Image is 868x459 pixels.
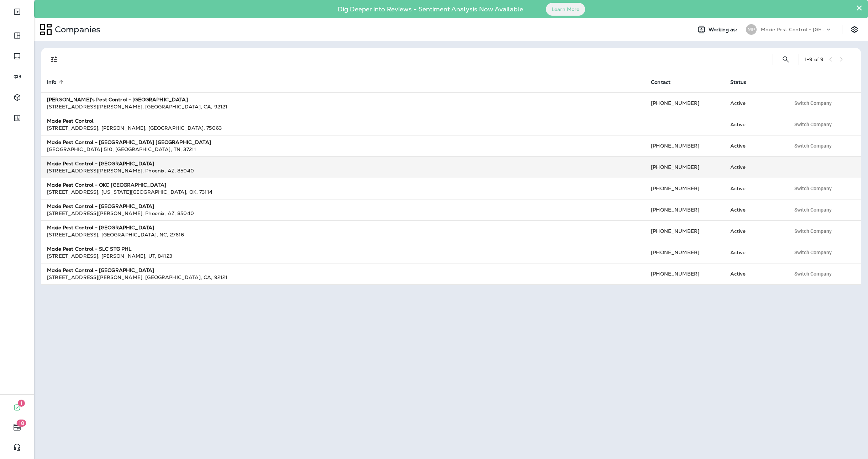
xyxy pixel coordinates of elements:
button: Switch Company [790,98,836,108]
button: Switch Company [790,119,836,130]
button: Switch Company [790,204,836,215]
td: Active [725,92,785,114]
button: Switch Company [790,226,836,236]
button: Switch Company [790,140,836,151]
button: 18 [7,420,27,434]
td: [PHONE_NUMBER] [645,220,725,242]
div: [STREET_ADDRESS] , [PERSON_NAME] , UT , 84123 [47,252,640,260]
button: Switch Company [790,268,836,279]
button: Switch Company [790,247,836,258]
p: Moxie Pest Control - [GEOGRAPHIC_DATA] [761,27,825,32]
button: Close [856,2,863,14]
span: 1 [18,400,25,407]
button: Search Companies [779,52,793,66]
td: [PHONE_NUMBER] [645,178,725,199]
div: 1 - 9 of 9 [805,57,824,62]
span: Switch Company [794,229,832,234]
button: Switch Company [790,183,836,194]
button: Filters [47,52,61,66]
span: Status [730,79,756,85]
div: [STREET_ADDRESS][PERSON_NAME] , [GEOGRAPHIC_DATA] , CA , 92121 [47,274,640,281]
div: [STREET_ADDRESS] , [GEOGRAPHIC_DATA] , NC , 27616 [47,231,640,238]
div: [STREET_ADDRESS] , [US_STATE][GEOGRAPHIC_DATA] , OK , 73114 [47,188,640,196]
button: Expand Sidebar [7,5,27,19]
p: Dig Deeper into Reviews - Sentiment Analysis Now Available [317,8,544,10]
p: Companies [52,24,100,35]
span: Switch Company [794,250,832,255]
div: [STREET_ADDRESS][PERSON_NAME] , Phoenix , AZ , 85040 [47,210,640,217]
td: Active [725,114,785,135]
button: 1 [7,400,27,415]
div: [GEOGRAPHIC_DATA] 510 , [GEOGRAPHIC_DATA] , TN , 37211 [47,146,640,153]
strong: Moxie Pest Control [47,118,94,124]
strong: [PERSON_NAME]'s Pest Control - [GEOGRAPHIC_DATA] [47,96,188,103]
td: Active [725,156,785,178]
strong: Moxie Pest Control - [GEOGRAPHIC_DATA] [47,203,154,209]
span: Switch Company [794,207,832,212]
td: Active [725,263,785,284]
strong: Moxie Pest Control - SLC STG PHL [47,246,131,252]
td: [PHONE_NUMBER] [645,199,725,220]
span: Status [730,79,747,85]
div: [STREET_ADDRESS][PERSON_NAME] , Phoenix , AZ , 85040 [47,167,640,174]
button: Settings [848,23,861,36]
strong: Moxie Pest Control - OKC [GEOGRAPHIC_DATA] [47,182,166,188]
td: Active [725,199,785,220]
span: Switch Company [794,271,832,276]
td: [PHONE_NUMBER] [645,92,725,114]
span: Contact [651,79,680,85]
strong: Moxie Pest Control - [GEOGRAPHIC_DATA] [47,267,154,273]
td: Active [725,135,785,156]
td: Active [725,220,785,242]
span: Working as: [709,27,739,33]
strong: Moxie Pest Control - [GEOGRAPHIC_DATA] [47,224,154,231]
div: [STREET_ADDRESS][PERSON_NAME] , [GEOGRAPHIC_DATA] , CA , 92121 [47,103,640,110]
span: Switch Company [794,143,832,148]
div: [STREET_ADDRESS] , [PERSON_NAME] , [GEOGRAPHIC_DATA] , 75063 [47,124,640,132]
strong: Moxie Pest Control - [GEOGRAPHIC_DATA] [GEOGRAPHIC_DATA] [47,139,211,145]
td: [PHONE_NUMBER] [645,135,725,156]
td: [PHONE_NUMBER] [645,156,725,178]
strong: Moxie Pest Control - [GEOGRAPHIC_DATA] [47,160,154,167]
span: Info [47,79,66,85]
div: MP [746,24,757,35]
button: Learn More [546,3,585,16]
span: Switch Company [794,101,832,106]
span: Info [47,79,57,85]
td: Active [725,178,785,199]
span: Contact [651,79,670,85]
td: [PHONE_NUMBER] [645,263,725,284]
span: Switch Company [794,122,832,127]
td: [PHONE_NUMBER] [645,242,725,263]
span: 18 [17,420,26,427]
span: Switch Company [794,186,832,191]
td: Active [725,242,785,263]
